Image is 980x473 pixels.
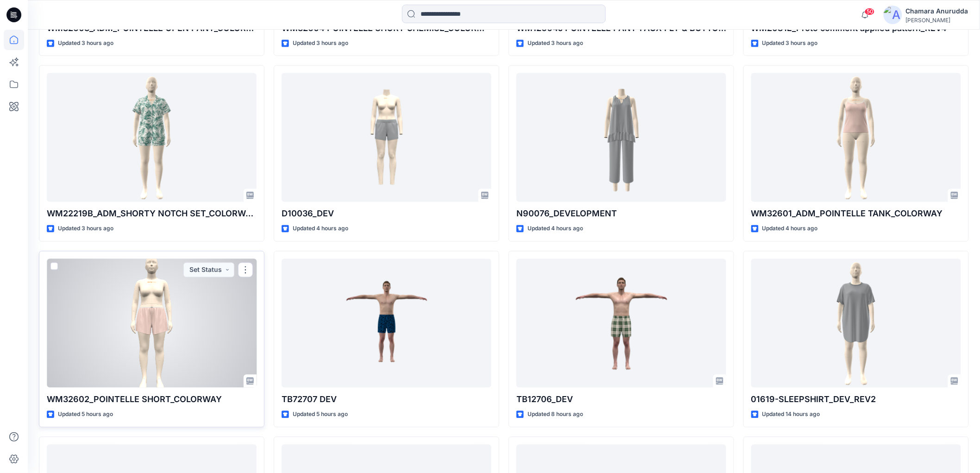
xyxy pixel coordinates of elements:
p: TB72707 DEV [282,393,491,406]
p: D10036_DEV [282,208,491,221]
a: TB12706_DEV [516,259,726,388]
a: 01619-SLEEPSHIRT_DEV_REV2 [751,259,961,388]
span: 50 [865,8,875,15]
p: 01619-SLEEPSHIRT_DEV_REV2 [751,393,961,406]
p: Updated 3 hours ago [528,38,583,48]
p: Updated 3 hours ago [762,38,818,48]
p: Updated 4 hours ago [762,224,818,234]
p: Updated 3 hours ago [293,38,348,48]
p: TB12706_DEV [516,393,726,406]
a: WM32601_ADM_POINTELLE TANK_COLORWAY [751,73,961,202]
img: avatar [884,6,902,24]
p: WM32601_ADM_POINTELLE TANK_COLORWAY [751,208,961,221]
p: WM22219B_ADM_SHORTY NOTCH SET_COLORWAY_REV4 [47,208,257,221]
a: WM22219B_ADM_SHORTY NOTCH SET_COLORWAY_REV4 [47,73,257,202]
a: WM32602_POINTELLE SHORT_COLORWAY [47,259,257,388]
p: Updated 3 hours ago [58,38,113,48]
a: N90076_DEVELOPMENT [516,73,726,202]
a: D10036_DEV [282,73,491,202]
p: Updated 8 hours ago [528,410,583,420]
p: WM32602_POINTELLE SHORT_COLORWAY [47,393,257,406]
p: Updated 4 hours ago [528,224,583,234]
p: Updated 5 hours ago [293,410,348,420]
div: Chamara Anurudda [906,6,968,17]
p: Updated 4 hours ago [293,224,348,234]
p: Updated 14 hours ago [762,410,820,420]
p: Updated 5 hours ago [58,410,113,420]
a: TB72707 DEV [282,259,491,388]
p: N90076_DEVELOPMENT [516,208,726,221]
div: [PERSON_NAME] [906,17,968,24]
p: Updated 3 hours ago [58,224,113,234]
